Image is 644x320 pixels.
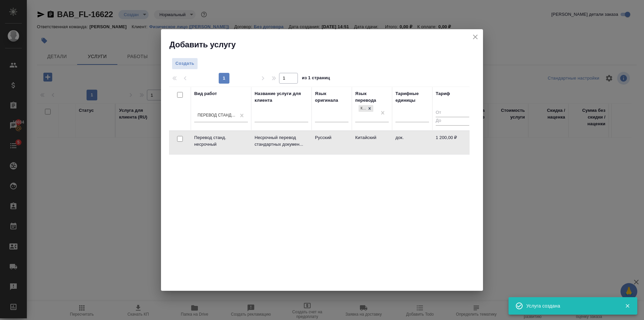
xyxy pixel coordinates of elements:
[621,303,634,309] button: Закрыть
[392,131,432,154] td: док.
[432,131,473,154] td: 1 200,00 ₽
[194,90,217,97] div: Вид работ
[358,104,374,113] div: Китайский
[436,109,469,117] input: От
[172,58,198,70] button: Создать
[255,134,308,148] p: Несрочный перевод стандартных докумен...
[436,90,450,97] div: Тариф
[436,117,469,125] input: До
[169,39,483,50] h2: Добавить услугу
[198,112,236,118] div: Перевод станд. несрочный
[352,131,392,154] td: Китайский
[175,60,194,67] span: Создать
[470,32,480,42] button: close
[359,105,366,112] div: Китайский
[526,303,615,309] div: Услуга создана
[355,90,389,104] div: Язык перевода
[194,134,248,148] p: Перевод станд. несрочный
[312,131,352,154] td: Русский
[302,74,330,84] span: из 1 страниц
[255,90,308,104] div: Название услуги для клиента
[315,90,348,104] div: Язык оригинала
[395,90,429,104] div: Тарифные единицы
